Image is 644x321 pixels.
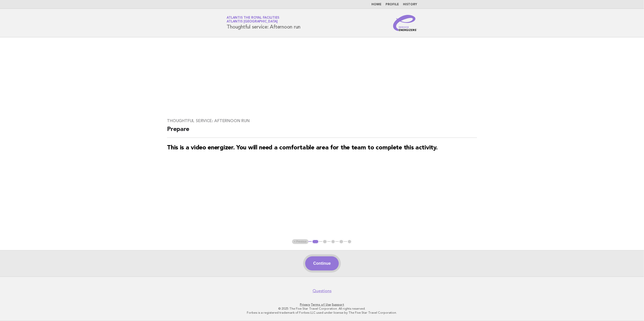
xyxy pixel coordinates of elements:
a: Support [332,303,344,306]
a: Privacy [300,303,310,306]
img: Service Energizers [393,15,417,31]
button: Continue [305,256,339,271]
p: Forbes is a registered trademark of Forbes LLC used under license by The Five Star Travel Corpora... [168,311,477,315]
a: Profile [386,3,399,6]
h2: Prepare [167,125,477,138]
p: · · [168,303,477,307]
h3: Thoughtful service: Afternoon run [167,118,477,123]
a: Atlantis The Royal FacilitiesAtlantis [GEOGRAPHIC_DATA] [227,16,280,23]
p: © 2025 The Five Star Travel Corporation. All rights reserved. [168,307,477,311]
a: History [403,3,417,6]
span: Atlantis [GEOGRAPHIC_DATA] [227,20,278,23]
a: Terms of Use [311,303,331,306]
a: Questions [313,288,331,293]
a: Home [372,3,382,6]
button: 1 [312,239,319,244]
h1: Thoughtful service: Afternoon run [227,16,301,30]
strong: This is a video energizer. You will need a comfortable area for the team to complete this activity. [167,145,437,151]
